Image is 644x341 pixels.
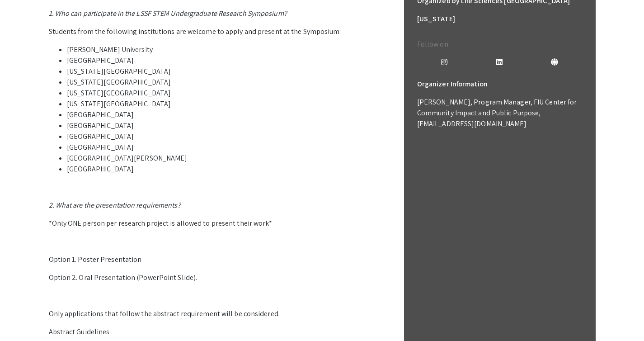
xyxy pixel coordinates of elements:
[417,75,583,93] h6: Organizer Information
[67,131,388,142] li: [GEOGRAPHIC_DATA]
[67,99,388,109] li: [US_STATE][GEOGRAPHIC_DATA]
[67,88,388,99] li: [US_STATE][GEOGRAPHIC_DATA]
[67,55,388,66] li: [GEOGRAPHIC_DATA]
[67,77,388,88] li: [US_STATE][GEOGRAPHIC_DATA]
[49,200,181,210] em: 2. What are the presentation requirements?
[49,308,388,319] p: Only applications that follow the abstract requirement will be considered.
[49,26,388,37] p: Students from the following institutions are welcome to apply and present at the Symposium:
[67,153,388,164] li: [GEOGRAPHIC_DATA][PERSON_NAME]
[67,120,388,131] li: [GEOGRAPHIC_DATA]
[49,327,388,337] p: Abstract Guidelines
[49,9,287,18] em: 1. Who can participate in the LSSF STEM Undergraduate Research Symposium?
[67,142,388,153] li: [GEOGRAPHIC_DATA]
[67,109,388,120] li: [GEOGRAPHIC_DATA]
[417,97,583,129] p: [PERSON_NAME], Program Manager, FIU Center for Community Impact and Public Purpose, [EMAIL_ADDRES...
[7,300,38,334] iframe: Chat
[49,272,388,283] p: Option 2. Oral Presentation (PowerPoint Slide).
[417,39,583,50] p: Follow on
[49,254,388,265] p: Option 1. Poster Presentation
[67,44,388,55] li: [PERSON_NAME] University
[49,218,388,229] p: *Only ONE person per research project is allowed to present their work*
[67,66,388,77] li: [US_STATE][GEOGRAPHIC_DATA]
[67,164,388,175] li: [GEOGRAPHIC_DATA]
